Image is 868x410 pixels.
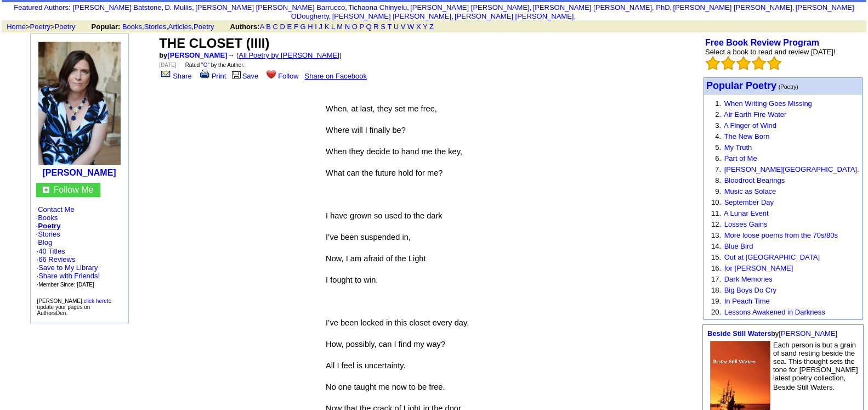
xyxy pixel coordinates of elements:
[326,233,411,241] font: I’ve been suspended in,
[794,5,795,11] font: i
[167,51,227,59] a: [PERSON_NAME]
[724,231,838,239] a: More loose poems from the 70s/80s
[724,286,776,294] a: Big Boys Do Cry
[724,99,812,108] a: When Writing Goes Missing
[38,238,52,246] a: Blog
[705,38,819,47] a: Free Book Review Program
[266,23,271,31] a: B
[394,23,399,31] a: U
[161,70,171,78] img: share_page.gif
[38,222,60,230] a: Poetry
[711,264,721,272] font: 16.
[230,72,259,80] a: Save
[706,81,776,91] a: Popular Poetry
[38,263,98,272] a: Save to My Library
[326,276,378,284] font: I fought to win.
[724,242,753,250] a: Blue Bird
[711,198,721,206] font: 10.
[711,286,721,294] font: 18.
[260,23,264,31] a: A
[715,132,721,141] font: 4.
[724,132,769,141] a: The New Born
[14,3,69,12] a: Featured Authors
[326,211,442,220] font: I have grown so used to the dark
[195,3,345,12] a: [PERSON_NAME] [PERSON_NAME] Barrucco
[706,80,776,91] font: Popular Poetry
[194,5,195,11] font: i
[711,275,721,283] font: 17.
[332,12,451,20] a: [PERSON_NAME] [PERSON_NAME]
[194,23,214,31] a: Poetry
[38,205,74,214] a: Contact Me
[38,214,58,222] a: Books
[724,143,752,151] a: My Truth
[531,5,532,11] font: i
[331,23,335,31] a: L
[164,3,192,12] a: D. Mullis
[337,23,343,31] a: M
[779,329,837,338] a: [PERSON_NAME]
[315,23,317,31] a: I
[14,3,70,12] font: :
[159,51,227,59] font: by
[42,168,116,177] a: [PERSON_NAME]
[163,5,164,11] font: i
[407,23,414,31] a: W
[54,185,94,194] font: Follow Me
[331,14,332,20] font: i
[453,14,455,20] font: i
[724,176,785,184] a: Bloodroot Bearings
[198,72,226,80] a: Print
[360,23,364,31] a: P
[203,62,208,68] a: G
[715,154,721,162] font: 6.
[347,5,348,11] font: i
[724,110,786,119] a: Air Earth Fire Water
[711,242,721,250] font: 14.
[711,253,721,261] font: 15.
[230,23,260,31] b: Authors:
[308,23,313,31] a: H
[707,329,837,338] font: by
[724,275,773,283] a: Dark Memories
[36,205,123,289] font: · · · · ·
[711,209,721,217] font: 11.
[724,220,768,228] a: Losses Gains
[326,104,437,113] font: When, at last, they set me free,
[325,23,330,31] a: K
[37,298,112,316] font: [PERSON_NAME], to update your pages on AuthorsDen.
[305,72,367,80] a: Share on Facebook
[711,220,721,228] font: 12.
[715,165,721,173] font: 7.
[300,23,305,31] a: G
[273,23,278,31] a: C
[159,36,269,50] font: THE CLOSET (IIII)
[715,110,721,119] font: 2.
[159,72,192,80] a: Share
[326,254,426,263] font: Now, I am afraid of the Light
[673,3,792,12] a: [PERSON_NAME] [PERSON_NAME]
[387,23,392,31] a: T
[724,121,776,130] a: A Finger of Wind
[401,23,406,31] a: V
[724,187,776,195] a: Music as Solace
[73,3,854,20] font: , , , , , , , , , ,
[416,23,421,31] a: X
[724,209,769,217] a: A Lunar Event
[429,23,434,31] a: Z
[264,72,299,80] a: Follow
[715,176,721,184] font: 8.
[3,23,89,31] font: > >
[366,23,372,31] a: Q
[55,23,76,31] a: Poetry
[37,247,100,288] font: · ·
[294,23,298,31] a: F
[410,3,529,12] a: [PERSON_NAME] [PERSON_NAME]
[706,56,720,70] img: bigemptystars.png
[455,12,574,20] a: [PERSON_NAME] [PERSON_NAME]
[92,23,121,31] b: Popular:
[38,247,65,255] a: 40 Titles
[752,56,766,70] img: bigemptystars.png
[326,147,462,156] font: When they decide to hand me the key,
